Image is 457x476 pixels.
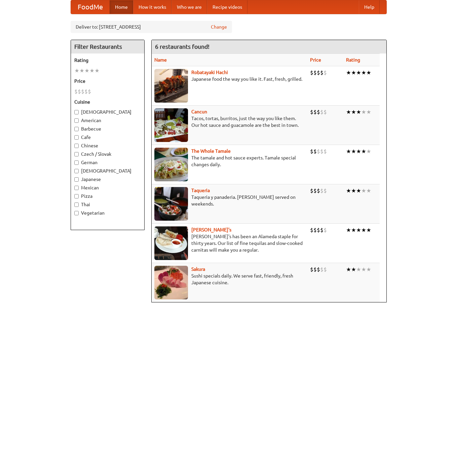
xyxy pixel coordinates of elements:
[356,226,361,234] li: ★
[351,226,356,234] li: ★
[154,115,305,129] p: Tacos, tortas, burritos, just the way you like them. Our hot sauce and guacamole are the best in ...
[317,148,320,155] li: $
[351,187,356,194] li: ★
[351,148,356,155] li: ★
[74,169,79,173] input: [DEMOGRAPHIC_DATA]
[191,109,207,114] a: Cancun
[191,70,228,75] b: Robatayaki Hachi
[346,57,360,63] a: Rating
[74,88,78,95] li: $
[310,57,321,63] a: Price
[310,266,313,273] li: $
[74,159,141,166] label: German
[154,266,188,299] img: sakura.jpg
[78,88,81,95] li: $
[133,0,172,14] a: How it works
[313,226,317,234] li: $
[154,226,188,260] img: pedros.jpg
[361,187,366,194] li: ★
[74,99,141,105] h5: Cuisine
[207,0,247,14] a: Recipe videos
[211,24,227,30] a: Change
[94,67,100,74] li: ★
[74,194,79,198] input: Pizza
[346,148,351,155] li: ★
[317,226,320,234] li: $
[74,134,141,141] label: Cafe
[74,177,79,182] input: Japanese
[361,69,366,76] li: ★
[191,266,205,272] b: Sakura
[154,272,305,286] p: Sushi specials daily. We serve fast, friendly, fresh Japanese cuisine.
[154,233,305,253] p: [PERSON_NAME]'s has been an Alameda staple for thirty years. Our list of fine tequilas and slow-c...
[313,108,317,116] li: $
[154,69,188,103] img: robatayaki.jpg
[366,187,371,194] li: ★
[74,142,141,149] label: Chinese
[79,67,84,74] li: ★
[346,108,351,116] li: ★
[74,160,79,165] input: German
[310,226,313,234] li: $
[191,148,231,154] a: The Whole Tamale
[313,69,317,76] li: $
[74,176,141,183] label: Japanese
[359,0,380,14] a: Help
[74,168,141,174] label: [DEMOGRAPHIC_DATA]
[74,110,79,114] input: [DEMOGRAPHIC_DATA]
[356,148,361,155] li: ★
[110,0,133,14] a: Home
[310,108,313,116] li: $
[323,148,327,155] li: $
[74,193,141,199] label: Pizza
[74,109,141,115] label: [DEMOGRAPHIC_DATA]
[313,266,317,273] li: $
[154,108,188,142] img: cancun.jpg
[71,40,144,53] h4: Filter Restaurants
[74,203,79,207] input: Thai
[323,226,327,234] li: $
[172,0,207,14] a: Who we are
[191,188,210,193] b: Taqueria
[346,266,351,273] li: ★
[346,226,351,234] li: ★
[356,266,361,273] li: ★
[154,187,188,221] img: taqueria.jpg
[320,187,323,194] li: $
[361,266,366,273] li: ★
[74,135,79,140] input: Cafe
[320,69,323,76] li: $
[320,266,323,273] li: $
[74,211,79,215] input: Vegetarian
[320,148,323,155] li: $
[356,108,361,116] li: ★
[323,69,327,76] li: $
[74,57,141,64] h5: Rating
[74,201,141,208] label: Thai
[191,227,231,232] a: [PERSON_NAME]'s
[89,67,94,74] li: ★
[71,0,110,14] a: FoodMe
[74,118,79,123] input: American
[155,43,210,50] ng-pluralize: 6 restaurants found!
[84,67,89,74] li: ★
[74,117,141,124] label: American
[74,152,79,156] input: Czech / Slovak
[366,266,371,273] li: ★
[317,69,320,76] li: $
[84,88,88,95] li: $
[346,69,351,76] li: ★
[74,210,141,216] label: Vegetarian
[346,187,351,194] li: ★
[361,148,366,155] li: ★
[356,187,361,194] li: ★
[351,69,356,76] li: ★
[317,266,320,273] li: $
[74,144,79,148] input: Chinese
[317,187,320,194] li: $
[361,226,366,234] li: ★
[310,69,313,76] li: $
[351,266,356,273] li: ★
